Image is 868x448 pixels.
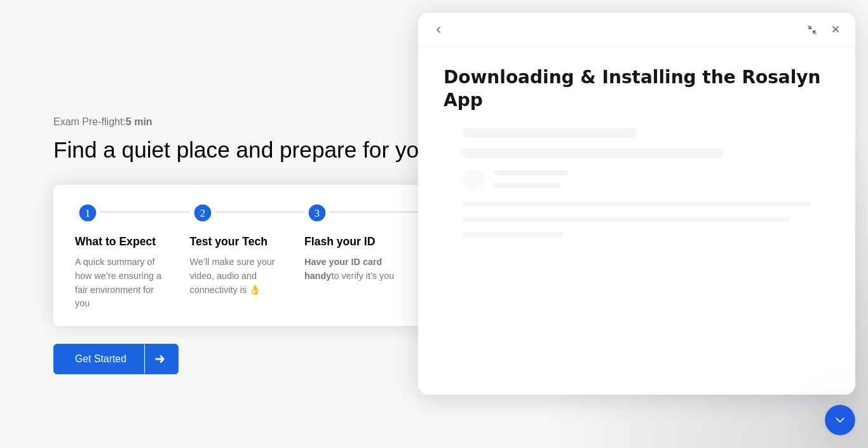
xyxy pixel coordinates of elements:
div: Test your Tech [190,233,285,250]
div: Find a quiet place and prepare for your exam [53,133,501,167]
b: Have your ID card handy [304,257,382,281]
div: A quick summary of how we’re ensuring a fair environment for you [75,255,170,310]
div: to verify it’s you [304,255,399,283]
div: Get Started [57,353,144,365]
div: We’ll make sure your video, audio and connectivity is 👌 [190,255,285,297]
div: Flash your ID [304,233,399,250]
iframe: Intercom live chat [418,13,855,395]
text: 2 [200,207,205,219]
div: Exam Pre-flight: [53,114,536,130]
div: What to Expect [75,233,170,250]
button: Get Started [53,344,179,374]
text: 1 [85,207,90,219]
iframe: Intercom live chat [825,405,855,435]
b: 5 min [126,116,153,127]
text: 3 [315,207,320,219]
